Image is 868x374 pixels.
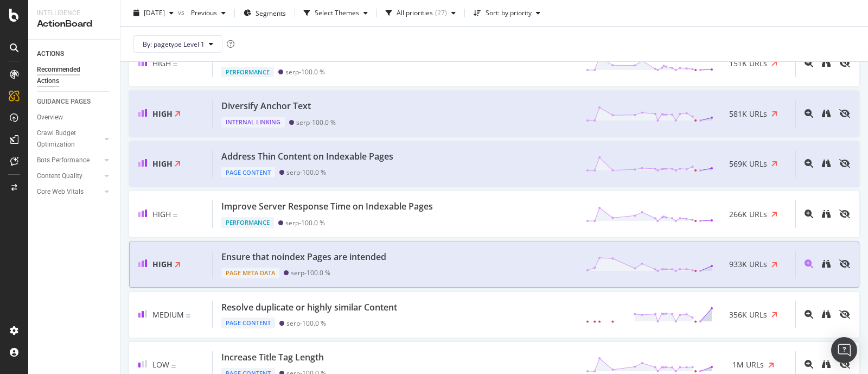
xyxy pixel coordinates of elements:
[37,48,112,60] a: ACTIONS
[37,128,94,150] div: Crawl Budget Optimization
[435,10,447,16] div: ( 27 )
[221,351,324,364] div: Increase Title Tag Length
[822,59,831,68] a: binoculars
[822,310,831,319] div: binoculars
[37,96,112,107] a: GUIDANCE PAGES
[221,200,433,213] div: Improve Server Response Time on Indexable Pages
[221,318,275,328] div: Page Content
[129,4,178,22] button: [DATE]
[805,310,813,319] div: magnifying-glass-plus
[37,64,112,87] a: Recommended Actions
[805,159,813,168] div: magnifying-glass-plus
[805,259,813,268] div: magnifying-glass-plus
[37,170,82,182] div: Content Quality
[256,8,286,17] span: Segments
[822,360,831,370] a: binoculars
[37,170,101,182] a: Content Quality
[221,150,393,163] div: Address Thin Content on Indexable Pages
[286,168,326,176] div: serp - 100.0 %
[822,259,831,268] div: binoculars
[221,251,386,263] div: Ensure that noindex Pages are intended
[822,109,831,118] div: binoculars
[152,109,173,119] span: High
[37,96,91,107] div: GUIDANCE PAGES
[37,64,102,87] div: Recommended Actions
[381,4,460,22] button: All priorities(27)
[221,100,311,112] div: Diversify Anchor Text
[296,118,336,126] div: serp - 100.0 %
[37,112,112,123] a: Overview
[315,10,359,16] div: Select Themes
[239,4,290,22] button: Segments
[37,186,101,198] a: Core Web Vitals
[822,110,831,119] a: binoculars
[152,159,173,169] span: High
[221,117,285,128] div: Internal Linking
[397,10,433,16] div: All priorities
[37,9,111,18] div: Intelligence
[729,209,767,220] span: 266K URLs
[805,210,813,218] div: magnifying-glass-plus
[729,109,767,119] span: 581K URLs
[805,59,813,67] div: magnifying-glass-plus
[822,159,831,168] div: binoculars
[822,310,831,320] a: binoculars
[729,58,767,69] span: 151K URLs
[37,155,90,166] div: Bots Performance
[839,310,850,319] div: eye-slash
[221,217,274,228] div: Performance
[839,159,850,168] div: eye-slash
[173,214,177,217] img: Equal
[299,4,372,22] button: Select Themes
[285,68,325,76] div: serp - 100.0 %
[221,301,397,314] div: Resolve duplicate or highly similar Content
[37,128,101,150] a: Crawl Budget Optimization
[221,167,275,178] div: Page Content
[221,67,274,78] div: Performance
[839,210,850,218] div: eye-slash
[732,359,764,370] span: 1M URLs
[805,360,813,369] div: magnifying-glass-plus
[285,219,325,227] div: serp - 100.0 %
[133,35,222,53] button: By: pagetype Level 1
[187,4,230,22] button: Previous
[839,360,850,369] div: eye-slash
[839,109,850,118] div: eye-slash
[37,18,111,30] div: ActionBoard
[187,8,217,17] span: Previous
[469,4,545,22] button: Sort: by priority
[178,7,187,16] span: vs
[37,186,84,198] div: Core Web Vitals
[152,359,169,370] span: Low
[486,10,532,16] div: Sort: by priority
[186,314,190,318] img: Equal
[152,209,171,219] span: High
[805,109,813,118] div: magnifying-glass-plus
[221,268,279,278] div: Page Meta Data
[286,319,326,327] div: serp - 100.0 %
[839,59,850,67] div: eye-slash
[173,63,177,66] img: Equal
[152,259,173,269] span: High
[37,155,101,166] a: Bots Performance
[839,259,850,268] div: eye-slash
[822,260,831,269] a: binoculars
[729,159,767,169] span: 569K URLs
[152,58,171,68] span: High
[822,59,831,67] div: binoculars
[822,360,831,369] div: binoculars
[37,112,63,123] div: Overview
[831,337,857,363] div: Open Intercom Messenger
[729,259,767,270] span: 933K URLs
[171,365,176,368] img: Equal
[37,48,64,60] div: ACTIONS
[822,160,831,169] a: binoculars
[144,8,165,17] span: 2025 Sep. 22nd
[822,210,831,219] a: binoculars
[822,210,831,218] div: binoculars
[729,309,767,320] span: 356K URLs
[152,309,184,320] span: Medium
[143,39,205,48] span: By: pagetype Level 1
[291,269,330,277] div: serp - 100.0 %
